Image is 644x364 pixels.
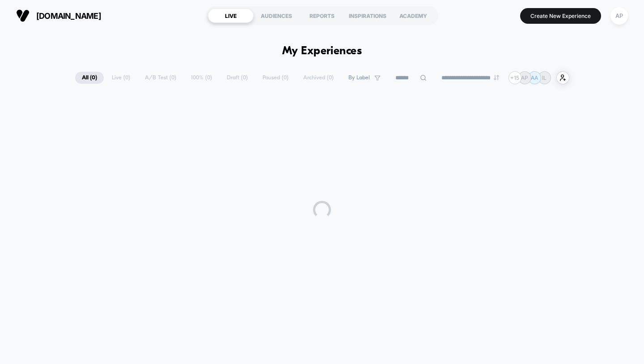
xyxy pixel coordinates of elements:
div: ACADEMY [390,9,436,23]
img: Visually logo [16,9,30,22]
p: AP [521,74,528,81]
p: AA [531,74,538,81]
img: end [494,75,499,80]
button: AP [608,7,631,25]
p: IL [542,74,547,81]
span: All ( 0 ) [75,72,104,84]
div: AP [610,7,628,25]
div: AUDIENCES [254,9,299,23]
button: [DOMAIN_NAME] [13,9,104,23]
span: [DOMAIN_NAME] [36,11,101,21]
div: LIVE [208,9,254,23]
span: By Label [348,74,370,81]
button: Create New Experience [520,8,601,24]
div: + 15 [508,71,521,84]
h1: My Experiences [282,45,362,58]
div: REPORTS [299,9,345,23]
div: INSPIRATIONS [345,9,390,23]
